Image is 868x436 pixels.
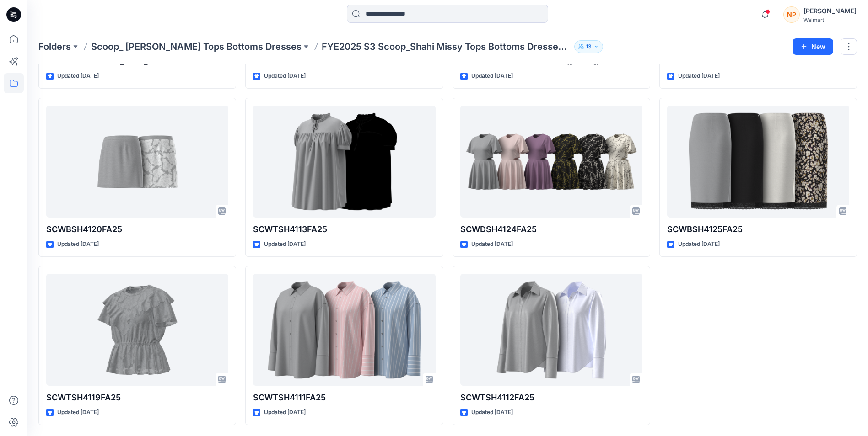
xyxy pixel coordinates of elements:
[667,223,849,236] p: SCWBSH4125FA25
[460,274,642,386] a: SCWTSH4112FA25
[471,239,513,249] p: Updated [DATE]
[471,408,513,417] p: Updated [DATE]
[803,5,857,16] div: [PERSON_NAME]
[678,71,720,81] p: Updated [DATE]
[460,223,642,236] p: SCWDSH4124FA25
[57,71,99,81] p: Updated [DATE]
[574,40,603,53] button: 13
[57,239,99,249] p: Updated [DATE]
[57,408,99,417] p: Updated [DATE]
[586,42,592,52] p: 13
[667,106,849,218] a: SCWBSH4125FA25
[46,106,228,218] a: SCWBSH4120FA25
[471,71,513,81] p: Updated [DATE]
[46,223,228,236] p: SCWBSH4120FA25
[253,391,435,404] p: SCWTSH4111FA25
[783,6,800,23] div: NP
[803,16,857,23] div: Walmart
[253,106,435,218] a: SCWTSH4113FA25
[46,274,228,386] a: SCWTSH4119FA25
[264,408,306,417] p: Updated [DATE]
[793,38,833,55] button: New
[38,40,71,53] a: Folders
[678,239,720,249] p: Updated [DATE]
[460,106,642,218] a: SCWDSH4124FA25
[264,71,306,81] p: Updated [DATE]
[46,391,228,404] p: SCWTSH4119FA25
[253,223,435,236] p: SCWTSH4113FA25
[460,391,642,404] p: SCWTSH4112FA25
[253,274,435,386] a: SCWTSH4111FA25
[322,40,571,53] p: FYE2025 S3 Scoop_Shahi Missy Tops Bottoms Dresses Board
[264,239,306,249] p: Updated [DATE]
[91,40,302,53] a: Scoop_ [PERSON_NAME] Tops Bottoms Dresses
